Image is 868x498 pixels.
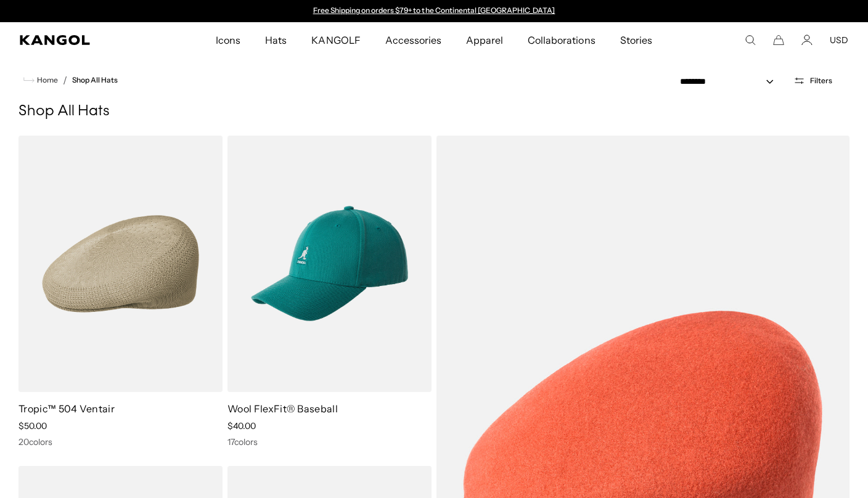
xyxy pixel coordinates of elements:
[454,22,515,58] a: Apparel
[265,22,287,58] span: Hats
[23,75,58,86] a: Home
[307,6,561,16] div: Announcement
[35,76,58,84] span: Home
[227,136,432,392] img: Wool FlexFit® Baseball
[810,76,832,85] span: Filters
[620,22,652,58] span: Stories
[313,6,555,15] a: Free Shipping on orders $79+ to the Continental [GEOGRAPHIC_DATA]
[227,402,338,415] a: Wool FlexFit® Baseball
[253,22,299,58] a: Hats
[307,6,561,16] slideshow-component: Announcement bar
[515,22,607,58] a: Collaborations
[745,35,756,46] summary: Search here
[227,420,256,431] span: $40.00
[773,35,784,46] button: Cart
[72,76,118,84] a: Shop All Hats
[18,402,115,415] a: Tropic™ 504 Ventair
[311,22,360,58] span: KANGOLF
[18,436,223,447] div: 20 colors
[20,35,142,45] a: Kangol
[216,22,240,58] span: Icons
[307,6,561,16] div: 1 of 2
[608,22,665,58] a: Stories
[786,75,840,86] button: Open filters
[373,22,454,58] a: Accessories
[203,22,253,58] a: Icons
[18,136,223,392] img: Tropic™ 504 Ventair
[675,75,786,88] select: Sort by: Featured
[801,35,813,46] a: Account
[830,35,848,46] button: USD
[528,22,595,58] span: Collaborations
[299,22,372,58] a: KANGOLF
[385,22,441,58] span: Accessories
[227,436,432,447] div: 17 colors
[466,22,503,58] span: Apparel
[18,102,850,121] h1: Shop All Hats
[58,73,67,88] li: /
[18,420,47,431] span: $50.00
